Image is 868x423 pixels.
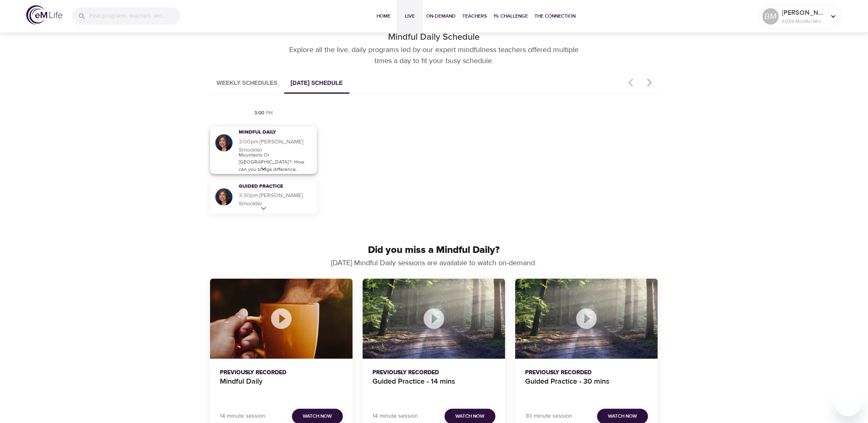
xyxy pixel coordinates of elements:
p: Mindful Daily Schedule [203,31,665,44]
span: Watch Now [455,412,484,421]
p: Explore all the live, daily programs led by our expert mindfulness teachers offered multiple time... [280,44,588,66]
button: Guided Practice - 14 mins [363,279,505,359]
p: [DATE] Mindful Daily sessions are available to watch on-demand. [280,258,588,269]
span: Watch Now [303,412,332,421]
img: Elaine Smookler [214,133,234,153]
p: 30 minute session [525,412,572,421]
p: Did you miss a Mindful Daily? [210,243,658,258]
span: Live [400,12,420,20]
img: logo [26,5,62,25]
p: Previously Recorded [220,369,343,378]
div: 3:00 [254,110,264,117]
span: Teachers [462,12,487,20]
h3: Guided Practice [239,183,302,190]
p: 14 minute session [220,412,265,421]
div: BM [763,8,779,25]
span: Watch Now [608,412,637,421]
button: Weekly Schedules [210,73,284,94]
button: Guided Practice - 30 mins [515,279,658,359]
p: 14 minute session [372,412,418,421]
div: PM [266,110,273,117]
p: [PERSON_NAME] AKA BMitch [782,8,826,18]
h4: Guided Practice - 14 mins [372,378,496,397]
img: Elaine Smookler [214,187,234,207]
p: Previously Recorded [372,369,496,378]
h4: Guided Practice - 30 mins [525,378,648,397]
p: Previously Recorded [525,369,648,378]
p: Mountains Or [GEOGRAPHIC_DATA]?: How can you bridge difference... [239,152,313,173]
button: Mindful Daily [210,279,353,359]
h3: Mindful Daily [239,129,302,136]
p: 6059 Mindful Minutes [782,18,826,25]
span: 1% Challenge [493,12,528,20]
button: [DATE] Schedule [284,73,349,94]
span: Home [374,12,393,20]
span: On-Demand [426,12,456,20]
span: The Connection [535,12,576,20]
iframe: Button to launch messaging window [835,390,861,416]
h5: 3:30pm · [PERSON_NAME] Smookler [239,192,313,208]
input: Find programs, teachers, etc... [89,7,180,25]
h4: Mindful Daily [220,378,343,397]
h5: 3:00pm · [PERSON_NAME] Smookler [239,138,313,154]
